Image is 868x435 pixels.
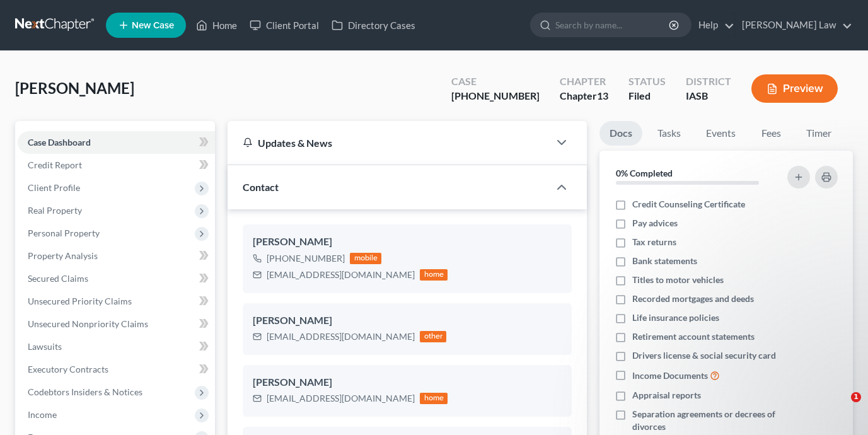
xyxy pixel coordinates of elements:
div: IASB [686,89,731,103]
span: Executory Contracts [28,364,108,374]
span: 1 [851,392,861,402]
span: Unsecured Priority Claims [28,296,132,306]
span: Real Property [28,205,82,216]
span: Client Profile [28,182,80,193]
a: Timer [796,121,842,146]
span: Credit Counseling Certificate [632,198,745,211]
a: Unsecured Priority Claims [18,290,215,313]
div: [EMAIL_ADDRESS][DOMAIN_NAME] [267,269,415,281]
span: Separation agreements or decrees of divorces [632,408,778,433]
span: Recorded mortgages and deeds [632,293,754,305]
span: New Case [132,21,174,30]
div: [EMAIL_ADDRESS][DOMAIN_NAME] [267,330,415,343]
input: Search by name... [555,13,671,37]
span: [PERSON_NAME] [15,79,134,97]
div: mobile [350,253,381,264]
span: Bank statements [632,255,697,267]
a: Docs [599,121,642,146]
a: Case Dashboard [18,131,215,154]
a: Home [190,14,243,37]
div: Chapter [560,74,608,89]
span: Life insurance policies [632,311,719,324]
a: Secured Claims [18,267,215,290]
div: Updates & News [243,136,534,149]
span: Titles to motor vehicles [632,274,724,286]
span: Contact [243,181,279,193]
a: Events [696,121,746,146]
iframe: Intercom live chat [825,392,855,422]
div: Chapter [560,89,608,103]
a: [PERSON_NAME] Law [736,14,852,37]
div: Status [628,74,666,89]
a: Help [692,14,734,37]
span: Case Dashboard [28,137,91,148]
div: [EMAIL_ADDRESS][DOMAIN_NAME] [267,392,415,405]
a: Credit Report [18,154,215,177]
a: Unsecured Nonpriority Claims [18,313,215,335]
div: [PHONE_NUMBER] [451,89,540,103]
span: Income [28,409,57,420]
div: Case [451,74,540,89]
span: Codebtors Insiders & Notices [28,386,142,397]
div: [PERSON_NAME] [253,375,562,390]
span: Tax returns [632,236,676,248]
span: Pay advices [632,217,678,229]
span: Personal Property [28,228,100,238]
a: Executory Contracts [18,358,215,381]
strong: 0% Completed [616,168,673,178]
span: Unsecured Nonpriority Claims [28,318,148,329]
a: Tasks [647,121,691,146]
span: Property Analysis [28,250,98,261]
a: Lawsuits [18,335,215,358]
div: [PERSON_NAME] [253,235,562,250]
span: 13 [597,90,608,101]
span: Secured Claims [28,273,88,284]
a: Client Portal [243,14,325,37]
div: Filed [628,89,666,103]
a: Property Analysis [18,245,215,267]
div: home [420,269,448,281]
div: District [686,74,731,89]
a: Fees [751,121,791,146]
div: [PERSON_NAME] [253,313,562,328]
a: Directory Cases [325,14,422,37]
span: Lawsuits [28,341,62,352]
div: home [420,393,448,404]
button: Preview [751,74,838,103]
div: [PHONE_NUMBER] [267,252,345,265]
div: other [420,331,446,342]
span: Credit Report [28,159,82,170]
